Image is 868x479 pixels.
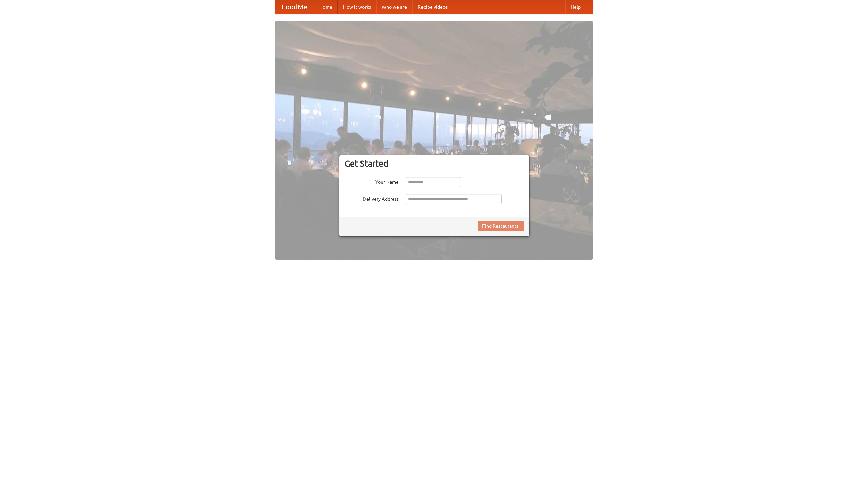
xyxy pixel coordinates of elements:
a: Home [314,0,338,14]
button: Find Restaurants! [478,221,524,231]
label: Delivery Address [344,194,399,202]
a: Who we are [376,0,412,14]
a: Help [565,0,586,14]
a: Recipe videos [412,0,453,14]
h3: Get Started [344,158,524,169]
label: Your Name [344,177,399,186]
a: How it works [338,0,376,14]
a: FoodMe [275,0,314,14]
